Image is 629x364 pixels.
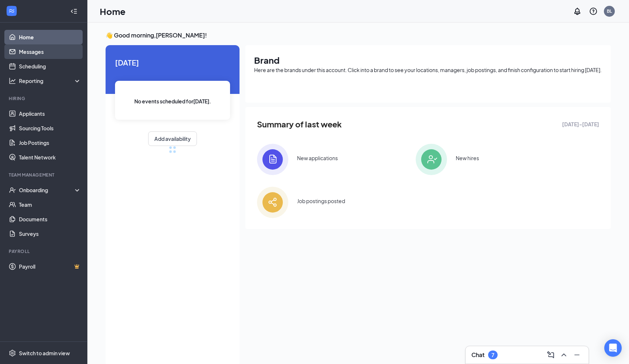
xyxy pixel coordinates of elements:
button: Add availability [148,131,197,146]
div: New hires [456,154,479,162]
svg: Analysis [9,77,16,84]
div: Hiring [9,95,80,102]
svg: ChevronUp [559,351,568,359]
h3: 👋 Good morning, [PERSON_NAME] ! [106,31,611,39]
svg: Minimize [573,351,581,359]
a: Documents [19,212,81,226]
a: Home [19,30,81,44]
div: loading meetings... [169,146,176,153]
svg: Collapse [70,8,78,15]
h1: Brand [254,54,602,66]
span: Summary of last week [257,118,342,131]
div: Switch to admin view [19,349,70,357]
span: [DATE] - [DATE] [562,120,599,128]
a: Talent Network [19,150,81,165]
div: Onboarding [19,186,75,194]
svg: Settings [9,349,16,357]
a: PayrollCrown [19,259,81,274]
svg: WorkstreamLogo [8,7,15,15]
div: BL [607,8,612,14]
div: New applications [297,154,338,162]
button: ChevronUp [558,349,570,361]
div: Job postings posted [297,197,345,205]
svg: UserCheck [9,186,16,194]
div: Team Management [9,172,80,178]
button: Minimize [571,349,583,361]
div: Reporting [19,77,82,84]
h3: Chat [471,351,484,359]
img: icon [257,187,288,218]
img: icon [257,144,288,175]
a: Job Postings [19,135,81,150]
h1: Home [100,5,126,17]
svg: QuestionInfo [589,7,598,16]
a: Messages [19,44,81,59]
a: Scheduling [19,59,81,74]
div: Open Intercom Messenger [604,339,622,357]
div: 7 [491,352,494,358]
span: No events scheduled for [DATE] . [134,97,211,105]
a: Team [19,197,81,212]
a: Surveys [19,226,81,241]
div: Here are the brands under this account. Click into a brand to see your locations, managers, job p... [254,66,602,74]
img: icon [416,144,447,175]
a: Sourcing Tools [19,121,81,135]
svg: ComposeMessage [546,351,555,359]
svg: Notifications [573,7,582,16]
button: ComposeMessage [545,349,557,361]
span: [DATE] [115,57,230,68]
a: Applicants [19,106,81,121]
div: Payroll [9,248,80,254]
